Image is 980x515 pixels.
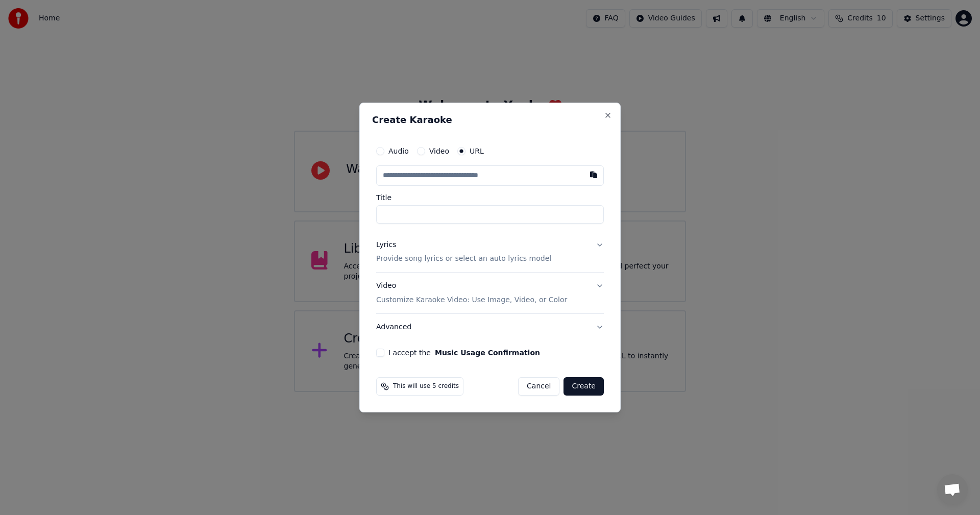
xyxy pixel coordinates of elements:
span: This will use 5 credits [393,382,459,390]
button: Cancel [518,377,559,396]
label: URL [470,148,484,155]
p: Provide song lyrics or select an auto lyrics model [376,254,551,264]
button: I accept the [435,349,540,356]
button: LyricsProvide song lyrics or select an auto lyrics model [376,232,604,273]
label: I accept the [388,349,540,356]
h2: Create Karaoke [372,115,608,125]
div: Lyrics [376,240,396,250]
label: Video [429,148,449,155]
button: Create [563,377,604,396]
p: Customize Karaoke Video: Use Image, Video, or Color [376,295,567,305]
label: Audio [388,148,409,155]
div: Video [376,281,567,306]
button: VideoCustomize Karaoke Video: Use Image, Video, or Color [376,273,604,314]
button: Advanced [376,314,604,340]
label: Title [376,194,604,201]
